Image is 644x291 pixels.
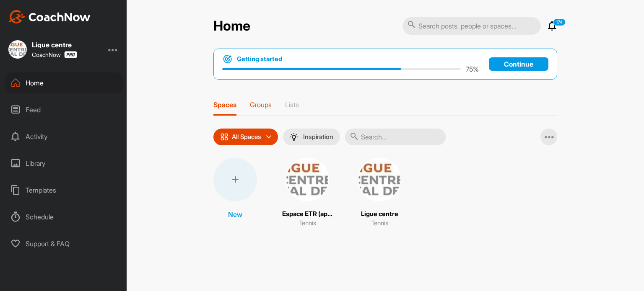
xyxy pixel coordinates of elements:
h1: Getting started [237,54,282,64]
h2: Home [213,18,250,34]
p: 174 [553,18,566,26]
img: bullseye [222,54,233,64]
div: Schedule [5,206,123,227]
img: square_85bad1bfe9108cd28be38302a6bc4c54.jpg [358,158,401,201]
p: Spaces [213,100,236,109]
div: Ligue centre [32,41,77,48]
div: CoachNow [32,51,77,58]
img: CoachNow Pro [64,51,77,58]
div: Templates [5,180,123,201]
input: Search... [345,129,446,145]
div: Activity [5,126,123,147]
p: Groups [250,100,272,109]
p: Tennis [299,219,316,228]
img: icon [220,133,229,141]
p: Espace ETR (approche holistique) [282,209,332,219]
img: square_85bad1bfe9108cd28be38302a6bc4c54.jpg [8,40,27,59]
div: Home [5,72,123,93]
img: square_85bad1bfe9108cd28be38302a6bc4c54.jpg [286,158,329,201]
a: Espace ETR (approche holistique)Tennis [282,158,332,228]
a: Continue [489,57,548,71]
div: Support & FAQ [5,233,123,254]
p: All Spaces [232,134,261,140]
img: CoachNow [8,10,91,23]
p: Tennis [371,219,388,228]
p: Inspiration [303,134,333,140]
img: menuIcon [290,133,298,141]
input: Search posts, people or spaces... [402,17,541,35]
a: Ligue centreTennis [358,158,401,228]
div: Library [5,153,123,174]
p: Ligue centre [361,209,398,219]
p: Lists [285,100,299,109]
p: New [228,209,242,219]
div: Feed [5,99,123,120]
p: 75 % [466,64,479,74]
